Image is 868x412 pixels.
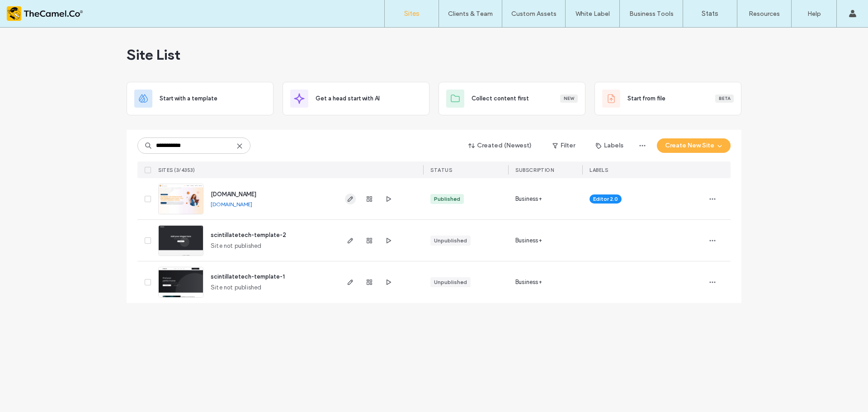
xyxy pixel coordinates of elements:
span: Business+ [515,236,542,245]
span: Editor 2.0 [593,195,618,203]
button: Filter [543,138,584,153]
div: Published [434,195,460,203]
a: [DOMAIN_NAME] [211,191,256,198]
button: Labels [588,138,632,153]
span: Start with a template [160,94,217,103]
label: Sites [404,9,420,18]
span: LABELS [590,167,608,173]
div: Beta [715,95,734,103]
label: Resources [749,10,780,18]
label: Business Tools [629,10,674,18]
span: SUBSCRIPTION [515,167,554,173]
div: Unpublished [434,278,467,286]
span: Business+ [515,194,542,204]
div: Get a head start with AI [283,82,429,115]
span: Collect content first [472,94,529,103]
label: Stats [702,9,718,18]
div: New [560,95,578,103]
span: Site not published [211,283,262,292]
label: Help [807,10,821,18]
div: Unpublished [434,237,467,245]
label: Custom Assets [511,10,557,18]
a: scintillatetech-template-1 [211,273,285,280]
span: SITES (3/4353) [158,167,195,173]
span: Start from file [627,94,665,103]
span: Business+ [515,278,542,287]
label: White Label [576,10,610,18]
span: STATUS [430,167,452,173]
a: [DOMAIN_NAME] [211,201,252,208]
span: Get a head start with AI [316,94,380,103]
a: scintillatetech-template-2 [211,232,286,238]
span: Site not published [211,242,262,251]
div: Start from fileBeta [594,82,741,115]
button: Create New Site [657,138,731,153]
label: Clients & Team [448,10,493,18]
button: Created (Newest) [461,138,540,153]
div: Start with a template [127,82,274,115]
span: Site List [127,46,180,64]
span: Help [20,6,39,14]
div: Collect content firstNew [439,82,585,115]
